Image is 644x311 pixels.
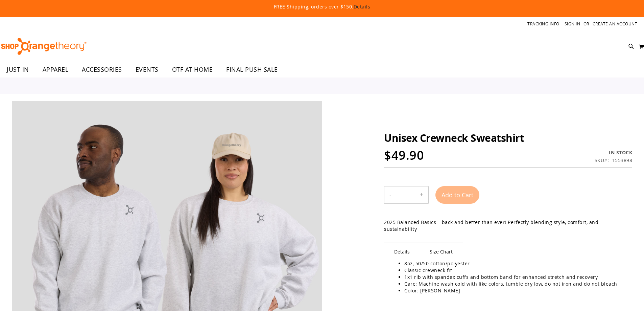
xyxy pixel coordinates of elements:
input: Product quantity [397,187,415,203]
li: Classic crewneck fit​​ [404,267,625,274]
span: EVENTS [136,62,159,77]
a: FINAL PUSH SALE [219,62,285,77]
div: In stock [595,149,633,156]
button: Decrease product quantity [384,186,397,203]
button: Increase product quantity [415,186,428,203]
a: Details [354,3,371,10]
div: 1553898 [612,157,633,164]
a: Tracking Info [527,21,559,27]
span: ACCESSORIES [82,62,122,77]
li: Care: Machine wash cold with like colors, tumble dry low, do not iron and do not bleach [404,281,625,287]
span: Size Chart [420,243,463,260]
span: APPAREL [43,62,69,77]
span: JUST IN [7,62,29,77]
span: Unisex Crewneck Sweatshirt [384,131,524,145]
li: 1x1 rib with spandex cuffs and bottom band for enhanced stretch and recovery​ [404,274,625,281]
strong: SKU [595,157,609,163]
span: $49.90 [384,147,424,163]
a: OTF AT HOME [165,62,220,77]
p: 2025 Balanced Basics – back and better than ever! Perfectly blending style, comfort, and sustaina... [384,219,632,232]
a: Create an Account [593,21,638,27]
a: Sign In [565,21,580,27]
span: Details [384,243,420,260]
a: EVENTS [129,62,165,77]
li: 8oz, 50/50 cotton/polyester​ [404,260,625,267]
span: OTF AT HOME [172,62,213,77]
a: APPAREL [36,62,75,77]
li: Color: [PERSON_NAME] [404,287,625,294]
div: Availability [595,149,633,156]
p: FREE Shipping, orders over $150. [119,3,525,10]
span: FINAL PUSH SALE [226,62,278,77]
a: ACCESSORIES [75,62,129,77]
